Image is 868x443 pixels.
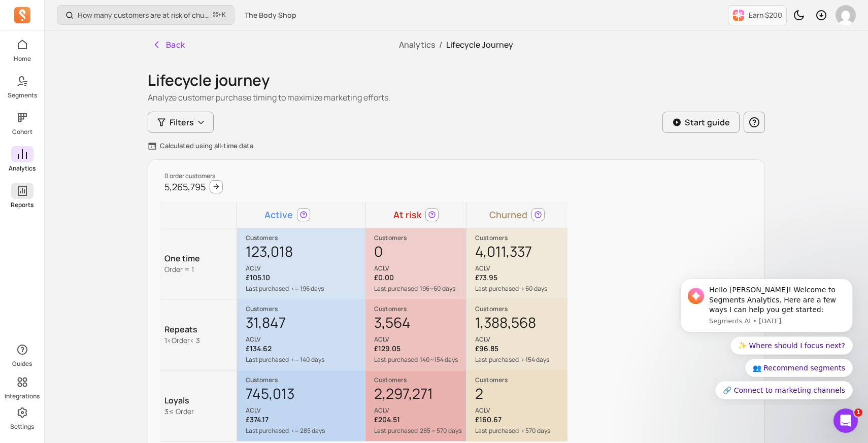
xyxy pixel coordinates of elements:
[291,356,324,364] p: <= 140 days
[374,376,465,384] p: Customers
[475,427,519,435] p: Last purchased
[160,141,253,151] p: Calculated using all-time data
[374,242,465,272] div: 0
[374,285,418,293] p: Last purchased
[374,406,465,415] p: ACLV
[374,234,465,242] p: Customers
[374,384,465,415] div: 2,297,271
[14,55,31,63] p: Home
[749,10,782,20] p: Earn $200
[475,264,567,272] p: ACLV
[374,344,465,354] p: £129.05
[246,313,365,344] div: 31,847
[521,427,550,435] p: > 570 days
[475,376,567,384] p: Customers
[420,356,458,364] p: 140~154 days
[12,128,32,136] p: Cohort
[435,39,446,50] span: /
[475,234,567,242] p: Customers
[475,384,567,415] div: 2
[467,300,567,369] div: Customers1,388,568ACLV£96.85Last purchased> 154 days
[246,384,365,415] div: 745,013
[291,427,325,435] p: <= 285 days
[366,371,465,440] div: Customers2,297,271ACLV£204.51Last purchased285 ~ 570 days
[728,5,787,25] button: Earn $200
[164,180,206,194] p: 5,265,795
[374,272,465,283] p: £0.00
[475,415,567,425] p: £160.67
[685,116,730,128] p: Start guide
[222,11,226,19] kbd: K
[246,376,365,384] p: Customers
[164,172,563,180] p: 0 order customers
[164,394,236,406] p: Loyals
[291,285,324,293] p: <= 196 days
[789,5,809,25] button: Toggle dark mode
[239,6,303,24] button: The Body Shop
[399,39,435,50] a: Analytics
[5,392,40,400] p: Integrations
[475,356,519,364] p: Last purchased
[374,335,465,344] p: ACLV
[475,242,567,272] div: 4,011,337
[246,415,365,425] p: £374.17
[10,423,34,431] p: Settings
[833,408,858,433] iframe: Intercom live chat
[148,35,189,55] button: Back
[446,39,513,50] span: Lifecycle Journey
[246,335,365,344] p: ACLV
[521,356,549,364] p: > 154 days
[148,91,765,104] p: Analyze customer purchase timing to maximize marketing efforts.
[366,208,465,222] div: At risk
[467,229,567,298] div: Customers4,011,337ACLV£73.95Last purchased> 60 days
[475,406,567,415] p: ACLV
[12,360,32,368] p: Guides
[11,339,34,370] button: Guides
[164,323,236,335] p: Repeats
[237,202,338,228] td: Active
[665,269,868,405] iframe: Intercom notifications message
[467,371,567,440] div: Customers2ACLV£160.67Last purchased> 570 days
[420,285,455,293] p: 196~60 days
[164,335,236,346] p: 1 < Order < 3
[238,229,365,298] div: Customers123,018ACLV£105.10Last purchased<= 196 days
[366,300,465,369] div: Customers3,564ACLV£129.05Last purchased140~154 days
[374,264,465,272] p: ACLV
[78,10,209,20] p: How many customers are at risk of churning?
[213,9,218,22] kbd: ⌘
[246,356,289,364] p: Last purchased
[475,335,567,344] p: ACLV
[246,234,365,242] p: Customers
[854,408,862,417] span: 1
[475,305,567,313] p: Customers
[246,242,365,272] div: 123,018
[246,272,365,283] p: £105.10
[475,285,519,293] p: Last purchased
[246,406,365,415] p: ACLV
[467,208,567,222] div: Churned
[164,252,232,264] p: One time
[11,201,34,209] p: Reports
[9,164,36,173] p: Analytics
[475,313,567,344] div: 1,388,568
[8,91,37,99] p: Segments
[374,427,418,435] p: Last purchased
[148,112,214,133] button: Filters
[164,406,236,417] p: 3 ≤ Order
[170,116,194,128] span: Filters
[246,305,365,313] p: Customers
[164,264,232,275] p: Order = 1
[246,264,365,272] p: ACLV
[662,112,740,133] button: Start guide
[148,71,765,89] h1: Lifecycle journey
[246,344,365,354] p: £134.62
